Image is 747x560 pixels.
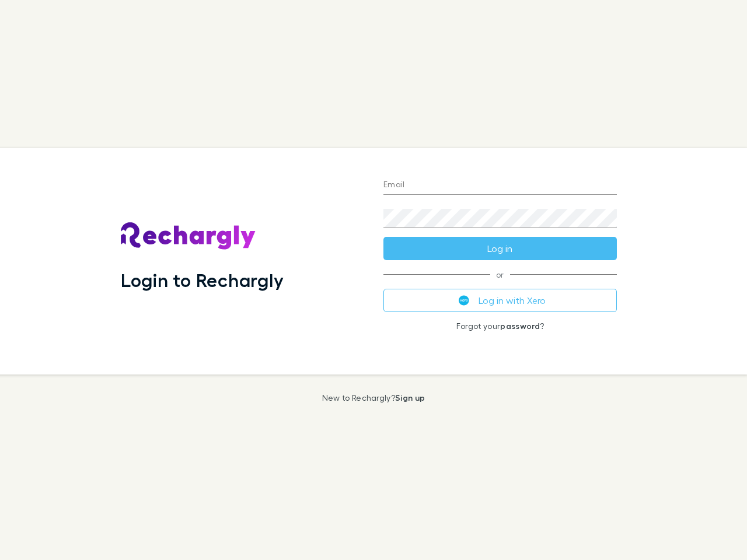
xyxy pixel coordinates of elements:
p: Forgot your ? [383,321,617,331]
img: Xero's logo [459,295,469,306]
button: Log in [383,237,617,260]
button: Log in with Xero [383,289,617,312]
h1: Login to Rechargly [121,269,284,291]
p: New to Rechargly? [322,393,425,402]
img: Rechargly's Logo [121,222,256,250]
span: or [383,274,617,275]
a: password [500,321,540,331]
a: Sign up [395,393,425,402]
